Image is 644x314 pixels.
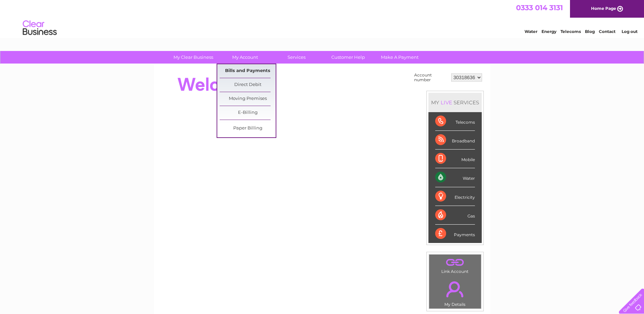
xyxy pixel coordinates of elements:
[165,51,221,64] a: My Clear Business
[220,92,276,106] a: Moving Premises
[560,29,581,34] a: Telecoms
[622,29,638,34] a: Log out
[439,99,454,106] div: LIVE
[435,168,475,187] div: Water
[220,78,276,92] a: Direct Debit
[372,51,428,64] a: Make A Payment
[220,64,276,78] a: Bills and Payments
[599,29,615,34] a: Contact
[429,254,481,276] td: Link Account
[541,29,556,34] a: Energy
[435,187,475,206] div: Electricity
[585,29,595,34] a: Blog
[22,18,57,38] img: logo.png
[220,122,276,135] a: Paper Billing
[217,51,273,64] a: My Account
[220,106,276,120] a: E-Billing
[412,71,449,84] td: Account number
[429,276,481,309] td: My Details
[162,4,483,33] div: Clear Business is a trading name of Verastar Limited (registered in [GEOGRAPHIC_DATA] No. 3667643...
[320,51,376,64] a: Customer Help
[525,29,537,34] a: Water
[435,225,475,243] div: Payments
[435,131,475,150] div: Broadband
[269,51,325,64] a: Services
[428,93,482,112] div: MY SERVICES
[435,206,475,225] div: Gas
[431,256,479,268] a: .
[435,112,475,131] div: Telecoms
[431,277,479,301] a: .
[516,3,563,12] a: 0333 014 3131
[435,150,475,168] div: Mobile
